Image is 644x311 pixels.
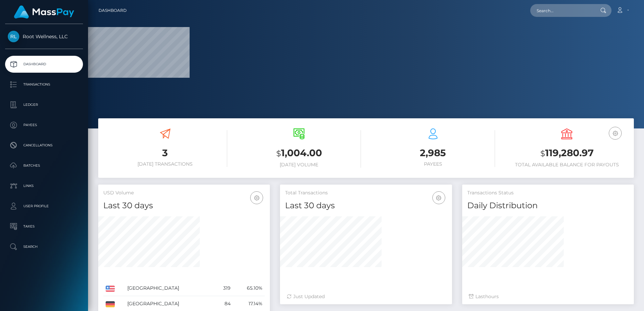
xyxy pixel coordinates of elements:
h6: [DATE] Transactions [103,161,227,167]
a: Transactions [5,76,83,93]
h6: Total Available Balance for Payouts [505,162,629,168]
p: Cancellations [8,140,80,150]
p: Ledger [8,100,80,110]
h3: 119,280.97 [505,146,629,160]
a: Links [5,177,83,194]
h3: 3 [103,146,227,160]
p: Batches [8,161,80,171]
td: 65.10% [233,281,265,296]
a: Dashboard [99,3,127,18]
span: Root Wellness, LLC [5,33,83,40]
a: Payees [5,117,83,134]
h3: 2,985 [371,146,495,160]
img: DE.png [106,301,115,307]
h4: Daily Distribution [467,200,629,212]
a: Batches [5,157,83,174]
td: [GEOGRAPHIC_DATA] [125,281,214,296]
h5: USD Volume [103,190,265,196]
small: $ [540,149,545,158]
a: User Profile [5,198,83,215]
a: Cancellations [5,137,83,154]
div: Last hours [469,293,627,300]
p: Transactions [8,79,80,90]
h6: [DATE] Volume [237,162,361,168]
h6: Payees [371,161,495,167]
img: MassPay Logo [14,5,74,19]
img: US.png [106,286,115,292]
h4: Last 30 days [285,200,447,212]
a: Dashboard [5,56,83,73]
a: Ledger [5,96,83,113]
p: Search [8,242,80,252]
small: $ [276,149,281,158]
img: Root Wellness, LLC [8,31,19,42]
p: User Profile [8,201,80,211]
h4: Last 30 days [103,200,265,212]
p: Payees [8,120,80,130]
p: Links [8,181,80,191]
p: Dashboard [8,59,80,69]
h5: Transactions Status [467,190,629,196]
td: 319 [214,281,233,296]
div: Just Updated [287,293,445,300]
h5: Total Transactions [285,190,447,196]
p: Taxes [8,221,80,232]
h3: 1,004.00 [237,146,361,160]
input: Search... [530,4,594,17]
a: Search [5,238,83,255]
a: Taxes [5,218,83,235]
